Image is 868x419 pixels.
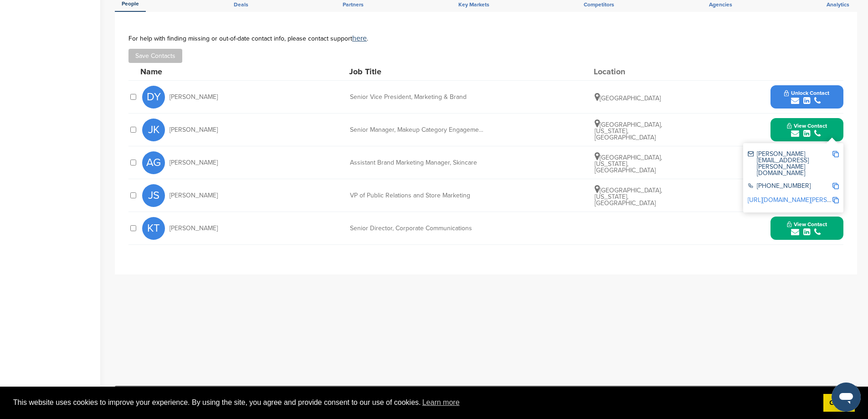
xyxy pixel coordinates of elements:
iframe: Button to launch messaging window [832,383,861,412]
button: View Contact [776,215,838,242]
div: [PHONE_NUMBER] [748,183,832,191]
img: Copy [832,183,839,189]
button: View Contact [776,116,838,144]
button: Unlock Contact [773,83,840,111]
img: Copy [832,197,839,203]
span: DY [142,86,165,109]
div: VP of Public Relations and Store Marketing [350,192,487,199]
div: Senior Manager, Makeup Category Engagement and Brand Operations [350,127,487,133]
span: [PERSON_NAME] [169,160,218,166]
span: [PERSON_NAME] [169,225,218,232]
a: learn more about cookies [421,396,461,409]
span: Unlock Contact [784,90,829,96]
a: dismiss cookie message [823,394,855,412]
div: Location [594,67,662,76]
div: [PERSON_NAME][EMAIL_ADDRESS][PERSON_NAME][DOMAIN_NAME] [748,151,832,176]
span: Agencies [709,2,732,7]
span: [GEOGRAPHIC_DATA], [US_STATE], [GEOGRAPHIC_DATA] [595,121,662,141]
span: Competitors [584,2,614,7]
span: [PERSON_NAME] [169,127,218,133]
span: KT [142,217,165,240]
div: Job Title [349,67,486,76]
span: [GEOGRAPHIC_DATA], [US_STATE], [GEOGRAPHIC_DATA] [595,154,662,174]
span: JK [142,119,165,141]
span: This website uses cookies to improve your experience. By using the site, you agree and provide co... [13,396,816,409]
span: [PERSON_NAME] [169,192,218,199]
span: Partners [343,2,364,7]
span: [PERSON_NAME] [169,94,218,100]
span: [GEOGRAPHIC_DATA], [US_STATE], [GEOGRAPHIC_DATA] [595,186,662,207]
span: Key Markets [458,2,489,7]
span: View Contact [787,221,827,228]
a: [URL][DOMAIN_NAME][PERSON_NAME] [748,196,859,204]
img: Copy [832,151,839,157]
span: AG [142,151,165,174]
div: Senior Vice President, Marketing & Brand [350,94,487,100]
a: here [352,34,367,43]
div: Assistant Brand Marketing Manager, Skincare [350,160,487,166]
span: Deals [234,2,248,7]
span: View Contact [787,123,827,129]
div: Senior Director, Corporate Communications [350,225,487,232]
span: Analytics [827,2,849,7]
button: Save Contacts [128,49,182,63]
div: For help with finding missing or out-of-date contact info, please contact support . [128,35,843,42]
span: [GEOGRAPHIC_DATA] [595,94,661,102]
span: JS [142,184,165,207]
span: People [122,1,139,6]
div: Name [140,67,241,76]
